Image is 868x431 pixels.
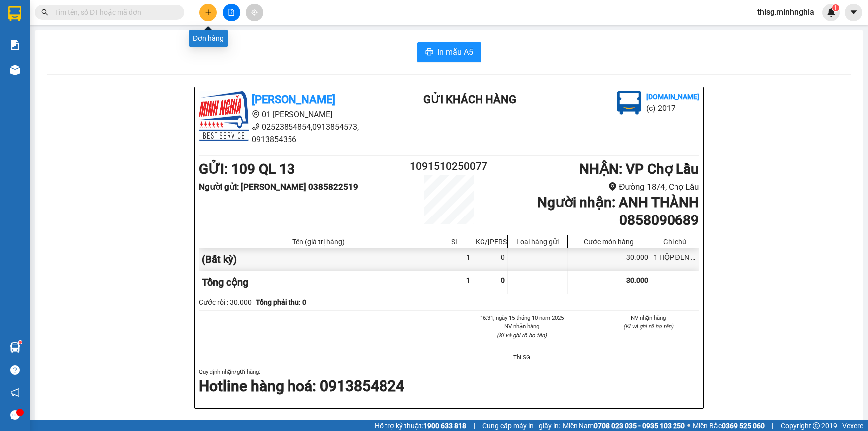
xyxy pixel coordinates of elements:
[563,420,685,431] span: Miền Nam
[199,121,384,146] li: 02523854854,0913854573, 0913854356
[693,420,765,431] span: Miền Bắc
[10,40,20,50] img: solution-icon
[437,46,473,58] span: In mẫu A5
[749,6,822,18] span: thisg.minhnghia
[722,422,765,430] strong: 0369 525 060
[417,42,481,62] button: printerIn mẫu A5
[617,91,641,115] img: logo.jpg
[626,276,648,284] span: 30.000
[19,341,22,344] sup: 1
[646,102,699,114] li: (c) 2017
[594,422,685,430] strong: 0708 023 035 - 0935 103 250
[654,238,696,246] div: Ghi chú
[570,238,648,246] div: Cước món hàng
[608,182,617,191] span: environment
[10,388,20,397] span: notification
[55,7,172,18] input: Tìm tên, số ĐT hoặc mã đơn
[832,4,839,11] sup: 1
[423,93,516,106] b: Gửi khách hàng
[471,313,574,322] li: 16:31, ngày 15 tháng 10 năm 2025
[199,91,249,141] img: logo.jpg
[199,4,217,21] button: plus
[199,248,438,271] div: (Bất kỳ)
[205,9,212,16] span: plus
[772,420,773,431] span: |
[474,420,475,431] span: |
[845,4,862,21] button: caret-down
[471,322,574,331] li: NV nhận hàng
[407,158,491,175] h2: 1091510250077
[510,238,565,246] div: Loại hàng gửi
[473,248,508,271] div: 0
[651,248,699,271] div: 1 HỘP ĐEN MP
[438,248,473,271] div: 1
[10,342,20,353] img: warehouse-icon
[482,420,560,431] span: Cung cấp máy in - giấy in:
[252,110,260,118] span: environment
[10,410,20,420] span: message
[202,238,435,246] div: Tên (giá trị hàng)
[256,298,306,306] b: Tổng phải thu: 0
[199,367,699,397] div: Quy định nhận/gửi hàng :
[375,420,466,431] span: Hỗ trợ kỹ thuật:
[501,276,505,284] span: 0
[834,4,837,11] span: 1
[199,297,252,308] div: Cước rồi : 30.000
[441,238,470,246] div: SL
[10,65,20,75] img: warehouse-icon
[476,238,505,246] div: KG/[PERSON_NAME]
[8,6,21,21] img: logo-vxr
[251,9,258,16] span: aim
[568,248,651,271] div: 30.000
[813,422,820,429] span: copyright
[228,9,235,16] span: file-add
[597,313,699,322] li: NV nhận hàng
[623,323,673,330] i: (Kí và ghi rõ họ tên)
[199,108,384,121] li: 01 [PERSON_NAME]
[252,93,335,106] b: [PERSON_NAME]
[497,332,547,339] i: (Kí và ghi rõ họ tên)
[199,377,404,395] strong: Hotline hàng hoá: 0913854824
[41,9,48,16] span: search
[537,194,699,228] b: Người nhận : ANH THÀNH 0858090689
[646,93,699,101] b: [DOMAIN_NAME]
[223,4,240,21] button: file-add
[202,276,248,288] span: Tổng cộng
[471,353,574,362] li: Thi SG
[246,4,263,21] button: aim
[687,424,690,428] span: ⚪️
[827,8,836,17] img: icon-new-feature
[849,8,858,17] span: caret-down
[10,365,20,375] span: question-circle
[199,161,295,177] b: GỬI : 109 QL 13
[490,180,699,194] li: Đường 18/4, Chợ Lầu
[252,123,260,131] span: phone
[423,422,466,430] strong: 1900 633 818
[579,161,699,177] b: NHẬN : VP Chợ Lầu
[466,276,470,284] span: 1
[425,48,433,57] span: printer
[199,182,358,192] b: Người gửi : [PERSON_NAME] 0385822519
